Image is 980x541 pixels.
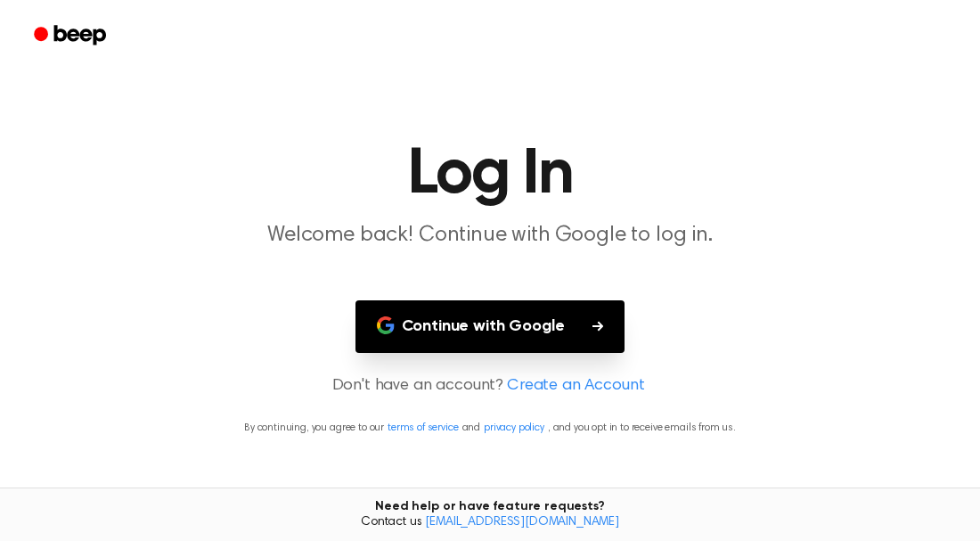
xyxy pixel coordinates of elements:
[425,516,619,529] a: [EMAIL_ADDRESS][DOMAIN_NAME]
[388,422,458,433] a: terms of service
[21,374,959,398] p: Don't have an account?
[355,300,625,353] button: Continue with Google
[484,422,544,433] a: privacy policy
[21,19,122,53] a: Beep
[21,420,959,436] p: By continuing, you agree to our and , and you opt in to receive emails from us.
[507,374,644,398] a: Create an Account
[148,221,832,250] p: Welcome back! Continue with Google to log in.
[34,143,946,207] h1: Log In
[11,515,969,531] span: Contact us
